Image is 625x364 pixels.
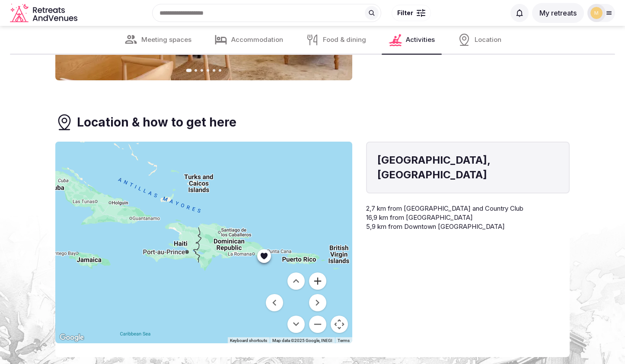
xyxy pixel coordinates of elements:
button: Zoom in [309,272,326,290]
button: Go to slide 4 [207,69,209,72]
span: Map data ©2025 Google, INEGI [272,338,332,343]
h3: Location & how to get here [77,114,236,131]
button: Filter [392,5,431,21]
span: 2,7 km from [GEOGRAPHIC_DATA] and Country Club [366,204,523,212]
img: Google [57,332,86,343]
a: Visit the homepage [10,3,79,23]
svg: Retreats and Venues company logo [10,3,79,23]
span: Activities [406,35,435,44]
span: Meeting spaces [141,35,191,44]
button: Keyboard shortcuts [230,338,267,344]
button: Go to slide 3 [201,69,203,72]
span: Location [475,35,501,44]
h4: [GEOGRAPHIC_DATA], [GEOGRAPHIC_DATA] [377,153,558,182]
button: Go to slide 2 [195,69,197,72]
button: Go to slide 6 [219,69,221,72]
button: My retreats [532,3,584,23]
button: Zoom out [309,316,326,333]
span: 5,9 km from Downtown [GEOGRAPHIC_DATA] [366,222,505,231]
a: Open this area in Google Maps (opens a new window) [57,332,86,343]
button: Move down [287,316,305,333]
a: My retreats [532,9,584,17]
button: Map camera controls [331,316,348,333]
a: Terms (opens in new tab) [338,338,350,343]
button: Move right [309,294,326,311]
span: Food & dining [323,35,366,44]
button: Move left [266,294,283,311]
span: Filter [397,9,413,17]
img: meredith-8861 [590,7,603,19]
span: Accommodation [231,35,283,44]
button: Move up [287,272,305,290]
span: 16,9 km from [GEOGRAPHIC_DATA] [366,213,473,222]
button: Go to slide 5 [213,69,215,72]
button: Go to slide 1 [186,69,191,73]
